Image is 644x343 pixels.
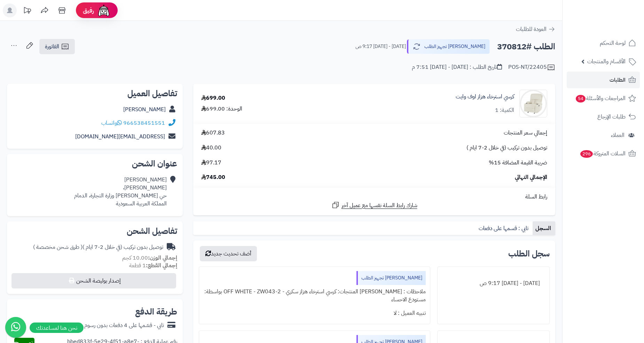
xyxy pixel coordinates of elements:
[101,119,122,127] a: واتساب
[508,250,550,258] h3: سجل الطلب
[456,93,514,101] a: كرسي استرخاء هزاز اوف وايت
[18,3,36,19] a: تحديثات المنصة
[33,243,163,251] div: توصيل بدون تركيب (في خلال 2-7 ايام )
[97,3,111,17] img: ai-face.png
[466,144,547,152] span: توصيل بدون تركيب (في خلال 2-7 ايام )
[533,221,555,235] a: السجل
[355,43,406,50] small: [DATE] - [DATE] 9:17 ص
[45,42,59,51] span: الفاتورة
[576,95,586,103] span: 54
[567,145,640,162] a: السلات المتروكة296
[203,285,426,307] div: ملاحظات : [PERSON_NAME] المنتجات: كرسي استرخاء هزاز سكري - OFF WHITE - ZW043-2 بواسطة: مستودع الا...
[201,159,221,167] span: 97.17
[65,321,164,329] div: تابي - قسّمها على 4 دفعات بدون رسوم ولا فوائد
[74,176,167,207] div: [PERSON_NAME] [PERSON_NAME]، حي [PERSON_NAME] وزارة التجارة، الدمام المملكة العربية السعودية
[611,130,625,140] span: العملاء
[201,129,225,137] span: 607.83
[489,159,547,167] span: ضريبة القيمة المضافة 15%
[497,40,555,54] h2: الطلب #370812
[580,150,593,158] span: 296
[135,308,177,316] h2: طريقة الدفع
[504,129,547,137] span: إجمالي سعر المنتجات
[201,105,242,113] div: الوحدة: 699.00
[412,63,502,71] div: تاريخ الطلب : [DATE] - [DATE] 7:51 م
[610,75,626,85] span: الطلبات
[516,25,555,33] a: العودة للطلبات
[515,173,547,181] span: الإجمالي النهائي
[13,160,177,168] h2: عنوان الشحن
[33,243,83,251] span: ( طرق شحن مخصصة )
[200,246,257,261] button: أضف تحديث جديد
[123,105,166,114] a: [PERSON_NAME]
[567,127,640,144] a: العملاء
[331,201,417,210] a: شارك رابط السلة نفسها مع عميل آخر
[597,112,626,122] span: طلبات الإرجاع
[39,39,75,54] a: الفاتورة
[75,132,165,141] a: [EMAIL_ADDRESS][DOMAIN_NAME]
[567,35,640,51] a: لوحة التحكم
[495,106,514,114] div: الكمية: 1
[567,72,640,88] a: الطلبات
[13,227,177,235] h2: تفاصيل الشحن
[123,119,165,127] a: 966538451551
[356,271,426,285] div: [PERSON_NAME] تجهيز الطلب
[476,221,533,235] a: تابي : قسمها على دفعات
[196,193,552,201] div: رابط السلة
[508,63,555,72] div: POS-NT/22405
[600,38,626,48] span: لوحة التحكم
[203,307,426,320] div: تنبيه العميل : لا
[442,277,545,290] div: [DATE] - [DATE] 9:17 ص
[516,25,547,33] span: العودة للطلبات
[13,89,177,98] h2: تفاصيل العميل
[129,261,177,270] small: 1 قطعة
[201,144,221,152] span: 40.00
[567,108,640,125] a: طلبات الإرجاع
[83,6,94,15] span: رفيق
[597,19,637,34] img: logo-2.png
[11,273,176,288] button: إصدار بوليصة الشحن
[575,93,626,103] span: المراجعات والأسئلة
[580,149,626,158] span: السلات المتروكة
[201,173,225,181] span: 745.00
[146,261,177,270] strong: إجمالي القطع:
[407,39,490,54] button: [PERSON_NAME] تجهيز الطلب
[567,90,640,107] a: المراجعات والأسئلة54
[201,94,225,102] div: 699.00
[341,202,417,210] span: شارك رابط السلة نفسها مع عميل آخر
[587,57,626,66] span: الأقسام والمنتجات
[148,254,177,262] strong: إجمالي الوزن:
[122,254,177,262] small: 10.00 كجم
[520,90,547,117] img: 1737964704-110102050045-90x90.jpg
